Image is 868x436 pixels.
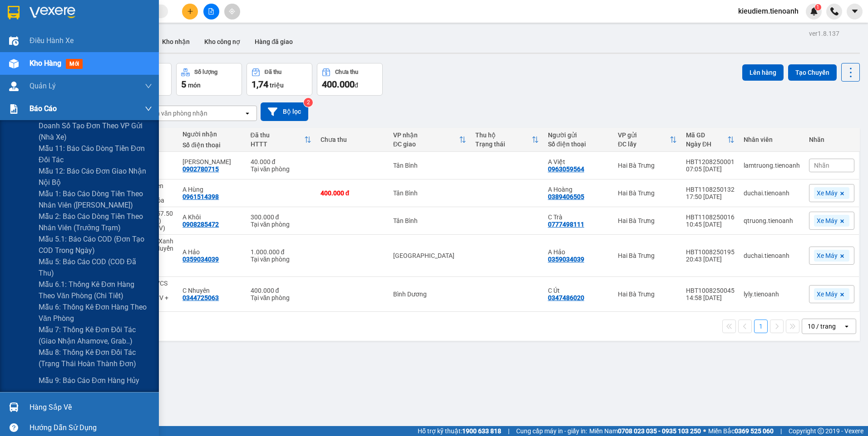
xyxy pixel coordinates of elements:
[830,7,838,15] img: phone-icon
[516,426,587,436] span: Cung cấp máy in - giấy in:
[686,131,727,139] div: Mã GD
[251,213,311,221] div: 300.000 đ
[247,63,312,96] button: Đã thu1,74 triệu
[686,213,735,221] div: HBT1108250016
[681,128,739,152] th: Toggle SortBy
[742,64,784,81] button: Lên hàng
[686,193,735,200] div: 17:50 [DATE]
[30,401,152,414] div: Hàng sắp về
[851,7,859,15] span: caret-down
[686,140,727,148] div: Ngày ĐH
[39,165,152,188] span: Mẫu 12: Báo cáo đơn giao nhận nội bộ
[744,136,800,143] div: Nhân viên
[317,63,383,96] button: Chưa thu400.000đ
[754,320,768,333] button: 1
[304,98,313,107] sup: 2
[187,8,193,15] span: plus
[270,82,284,89] span: triệu
[780,426,782,436] span: |
[618,291,677,298] div: Hai Bà Trưng
[548,193,584,200] div: 0389406505
[251,294,311,301] div: Tại văn phòng
[548,294,584,301] div: 0347486020
[39,279,152,301] span: Mẫu 6.1: Thống kê đơn hàng theo văn phòng (Chi tiết)
[735,427,774,435] strong: 0369 525 060
[548,140,609,148] div: Số điện thoại
[814,162,829,169] span: Nhãn
[618,162,677,169] div: Hai Bà Trưng
[30,421,152,435] div: Hướng dẫn sử dụng
[548,248,609,256] div: A Hảo
[246,128,316,152] th: Toggle SortBy
[809,136,854,143] div: Nhãn
[475,140,532,148] div: Trạng thái
[393,291,466,298] div: Bình Dương
[788,64,837,81] button: Tạo Chuyến
[686,221,735,228] div: 10:45 [DATE]
[182,294,219,301] div: 0344725063
[251,287,311,294] div: 400.000 đ
[224,4,240,19] button: aim
[418,426,501,436] span: Hỗ trợ kỹ thuật:
[9,36,19,46] img: warehouse-icon
[686,294,735,301] div: 14:58 [DATE]
[321,189,384,197] div: 400.000 đ
[39,347,152,369] span: Mẫu 8: Thống kê đơn đối tác (Trạng thái hoàn thành đơn)
[182,248,241,256] div: A Hảo
[816,4,819,10] span: 1
[39,324,152,347] span: Mẫu 7: Thống kê đơn đối tác (Giao nhận Ahamove, Grab..)
[686,158,735,165] div: HBT1208250001
[618,217,677,224] div: Hai Bà Trưng
[818,428,824,434] span: copyright
[182,131,241,138] div: Người nhận
[182,158,241,165] div: Kim Anh
[39,211,152,233] span: Mẫu 2: Báo cáo dòng tiền theo nhân viên (Trưởng Trạm)
[744,189,800,197] div: duchai.tienoanh
[252,79,268,90] span: 1,74
[182,4,198,19] button: plus
[182,213,241,221] div: A Khôi
[194,69,217,75] div: Số lượng
[393,162,466,169] div: Tân Bình
[8,6,20,19] img: logo-vxr
[703,429,706,433] span: ⚪️
[182,186,241,193] div: A Hùng
[389,128,471,152] th: Toggle SortBy
[66,59,83,69] span: mới
[251,131,304,139] div: Đã thu
[335,69,358,75] div: Chưa thu
[618,427,701,435] strong: 0708 023 035 - 0935 103 250
[182,165,219,173] div: 0902780715
[393,189,466,197] div: Tân Bình
[618,189,677,197] div: Hai Bà Trưng
[182,221,219,228] div: 0908285472
[145,109,207,118] div: Chọn văn phòng nhận
[686,256,735,263] div: 20:43 [DATE]
[393,131,459,139] div: VP nhận
[809,29,839,39] div: ver 1.8.137
[9,402,19,412] img: warehouse-icon
[471,128,543,152] th: Toggle SortBy
[181,79,186,90] span: 5
[244,110,251,117] svg: open
[251,248,311,256] div: 1.000.000 đ
[251,140,304,148] div: HTTT
[10,423,18,432] span: question-circle
[548,165,584,173] div: 0963059564
[808,322,836,331] div: 10 / trang
[744,162,800,169] div: lamtruong.tienoanh
[39,301,152,324] span: Mẫu 6: Thống kê đơn hàng theo văn phòng
[817,189,838,197] span: Xe Máy
[843,323,850,330] svg: open
[39,233,152,256] span: Mẫu 5.1: Báo cáo COD (Đơn tạo COD trong ngày)
[251,256,311,263] div: Tại văn phòng
[265,69,281,75] div: Đã thu
[817,252,838,260] span: Xe Máy
[731,5,806,17] span: kieudiem.tienoanh
[686,248,735,256] div: HBT1008250195
[393,140,459,148] div: ĐC giao
[744,291,800,298] div: lyly.tienoanh
[251,221,311,228] div: Tại văn phòng
[686,186,735,193] div: HBT1108250132
[321,136,384,143] div: Chưa thu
